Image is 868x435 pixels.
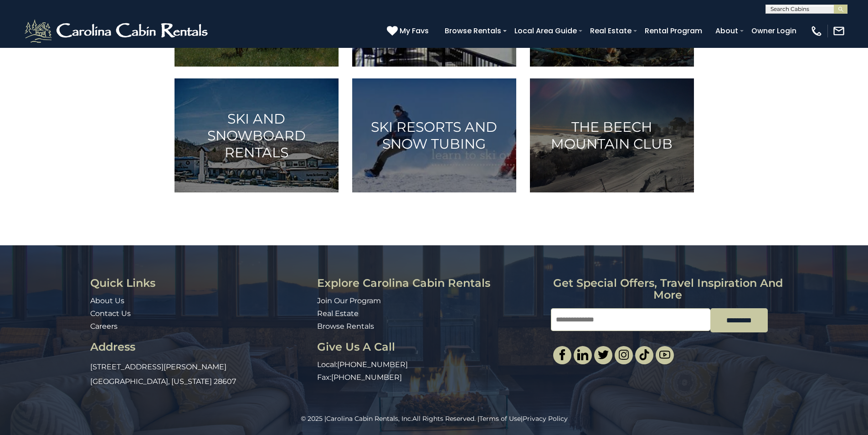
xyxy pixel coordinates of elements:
a: Carolina Cabin Rentals, Inc. [326,414,412,423]
a: Owner Login [747,23,801,39]
h3: Explore Carolina Cabin Rentals [317,277,544,289]
p: Fax: [317,373,544,383]
h3: The Beech Mountain Club [541,119,683,152]
h3: Address [90,341,310,353]
img: tiktok.svg [639,349,650,360]
a: Privacy Policy [523,414,568,423]
a: Ski and Snowboard Rentals [175,78,339,192]
a: Browse Rentals [440,23,506,39]
h3: Ski and Snowboard Rentals [186,110,327,161]
a: Join Our Program [317,296,381,305]
a: Local Area Guide [510,23,581,39]
a: The Beech Mountain Club [530,78,694,192]
span: My Favs [400,25,429,36]
img: linkedin-single.svg [577,349,588,360]
p: Local: [317,360,544,370]
a: Real Estate [586,23,636,39]
a: Careers [90,322,118,331]
a: My Favs [387,25,431,37]
img: mail-regular-white.png [832,25,845,37]
a: [PHONE_NUMBER] [337,360,408,369]
a: [PHONE_NUMBER] [331,373,402,382]
img: youtube-light.svg [659,349,670,360]
img: facebook-single.svg [557,349,568,360]
h3: Get special offers, travel inspiration and more [551,277,785,301]
a: Ski Resorts and Snow Tubing [352,78,516,192]
img: White-1-2.png [23,17,212,45]
a: Contact Us [90,309,131,318]
h3: Ski Resorts and Snow Tubing [364,119,505,152]
p: [STREET_ADDRESS][PERSON_NAME] [GEOGRAPHIC_DATA], [US_STATE] 28607 [90,360,310,389]
a: About [711,23,743,39]
img: twitter-single.svg [598,349,609,360]
a: About Us [90,296,124,305]
span: © 2025 | [301,414,412,423]
p: All Rights Reserved. | | [21,414,847,423]
h3: Quick Links [90,277,310,289]
a: Browse Rentals [317,322,374,331]
img: phone-regular-white.png [810,25,823,37]
a: Real Estate [317,309,359,318]
a: Terms of Use [479,414,521,423]
a: Rental Program [640,23,707,39]
img: instagram-single.svg [618,349,629,360]
h3: Give Us A Call [317,341,544,353]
